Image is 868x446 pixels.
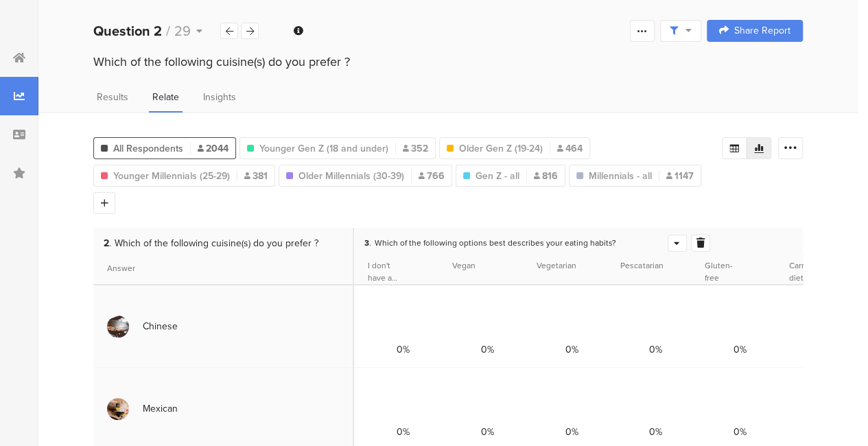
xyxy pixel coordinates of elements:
section: Gluten-free [705,259,733,284]
div: Chinese [143,319,178,333]
span: 464 [557,141,583,156]
span: 766 [419,169,445,183]
span: Millennials - all [589,169,652,183]
span: Younger Gen Z (18 and under) [259,141,388,156]
section: Vegan [452,259,476,272]
span: All Respondents [113,141,183,156]
span: / [166,21,170,41]
section: Vegetarian [537,259,576,272]
div: 0% [649,342,662,360]
span: 816 [534,169,558,183]
div: 0% [734,342,747,360]
div: 0% [565,342,578,360]
span: Gen Z - all [476,169,519,183]
span: Which of the following cuisine(s) do you prefer ? [115,236,318,250]
span: 352 [403,141,428,156]
span: Answer [107,262,135,274]
img: d3718dnoaommpf.cloudfront.net%2Fitem%2F2459efd666552477cf44.jpg [107,398,129,420]
span: Younger Millennials (25-29) [113,169,230,183]
section: Pescatarian [620,259,663,272]
span: 1147 [666,169,694,183]
span: 3 [364,237,371,249]
span: 2 [104,236,111,250]
div: 0% [565,425,578,443]
span: . [109,236,111,250]
span: 2044 [198,141,228,156]
span: Older Millennials (30-39) [298,169,404,183]
div: 0% [397,342,410,360]
span: Older Gen Z (19-24) [459,141,543,156]
span: Share Report [734,26,790,36]
span: 29 [174,21,191,41]
div: 0% [481,425,494,443]
span: Which of the following options best describes your eating habits? [375,237,616,249]
div: 0% [481,342,494,360]
span: Relate [152,90,179,104]
div: 0% [397,425,410,443]
div: Which of the following cuisine(s) do you prefer ? [93,53,803,71]
section: Carnivore diet [789,259,825,284]
span: Insights [203,90,236,104]
div: 0% [734,425,747,443]
span: . [369,237,371,249]
span: 381 [244,169,268,183]
div: 0% [649,425,662,443]
b: Question 2 [93,21,162,41]
div: Mexican [143,401,178,416]
img: d3718dnoaommpf.cloudfront.net%2Fitem%2F95722ef67bf583ee66d4.jpg [107,316,129,338]
span: Results [97,90,128,104]
section: I don't have a specific diet preference [368,259,408,284]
